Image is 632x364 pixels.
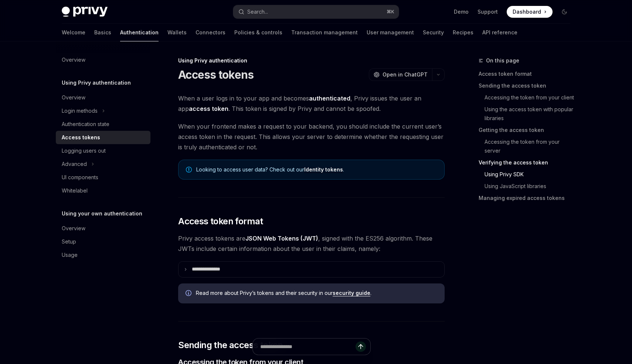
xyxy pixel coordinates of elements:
a: Recipes [453,24,473,41]
a: Usage [56,248,150,262]
strong: access token [189,105,228,112]
button: Toggle dark mode [558,6,570,18]
div: Access tokens [62,133,100,142]
span: Privy access tokens are , signed with the ES256 algorithm. These JWTs include certain information... [178,233,445,254]
span: Open in ChatGPT [383,71,428,78]
a: API reference [482,24,517,41]
div: UI components [62,173,98,182]
a: Using JavaScript libraries [485,180,576,192]
button: Search...⌘K [233,5,399,18]
a: User management [367,24,414,41]
div: Overview [62,224,85,233]
span: On this page [486,56,519,65]
a: security guide [333,290,370,296]
a: Setup [56,235,150,248]
a: Connectors [196,24,225,41]
span: Read more about Privy’s tokens and their security in our . [196,289,437,297]
div: Authentication state [62,120,109,129]
span: When a user logs in to your app and becomes , Privy issues the user an app . This token is signed... [178,93,445,114]
a: Managing expired access tokens [479,192,576,204]
div: Advanced [62,160,87,169]
div: Overview [62,55,85,64]
a: Identity tokens [304,166,343,173]
span: Access token format [178,215,263,227]
button: Send message [356,341,366,352]
a: Using the access token with popular libraries [485,103,576,124]
div: Overview [62,93,85,102]
a: Support [478,8,498,16]
svg: Note [186,167,192,173]
h5: Using Privy authentication [62,78,131,87]
a: Access tokens [56,131,150,144]
img: dark logo [62,7,108,17]
div: Setup [62,237,76,246]
a: Overview [56,91,150,104]
a: Overview [56,53,150,67]
a: Access token format [479,68,576,80]
a: UI components [56,171,150,184]
a: Demo [454,8,469,16]
a: Basics [94,24,111,41]
a: Logging users out [56,144,150,157]
span: Looking to access user data? Check out our . [196,166,437,173]
h1: Access tokens [178,68,254,81]
a: Using Privy SDK [485,169,576,180]
a: Dashboard [507,6,553,18]
span: When your frontend makes a request to your backend, you should include the current user’s access ... [178,121,445,152]
a: Security [423,24,444,41]
a: Welcome [62,24,85,41]
span: Dashboard [513,8,541,16]
button: Open in ChatGPT [369,68,432,81]
a: Whitelabel [56,184,150,197]
div: Using Privy authentication [178,57,445,64]
a: Policies & controls [234,24,282,41]
span: ⌘ K [387,9,394,15]
div: Whitelabel [62,186,88,195]
strong: authenticated [309,95,350,102]
h5: Using your own authentication [62,209,142,218]
div: Logging users out [62,146,106,155]
a: Authentication state [56,118,150,131]
svg: Info [186,290,193,297]
a: Overview [56,222,150,235]
div: Usage [62,251,78,259]
div: Search... [247,7,268,16]
a: JSON Web Tokens (JWT) [245,235,318,242]
a: Wallets [167,24,187,41]
a: Verifying the access token [479,157,576,169]
a: Accessing the token from your client [485,92,576,103]
a: Getting the access token [479,124,576,136]
a: Accessing the token from your server [485,136,576,157]
div: Login methods [62,106,98,115]
a: Sending the access token [479,80,576,92]
a: Authentication [120,24,159,41]
a: Transaction management [291,24,358,41]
